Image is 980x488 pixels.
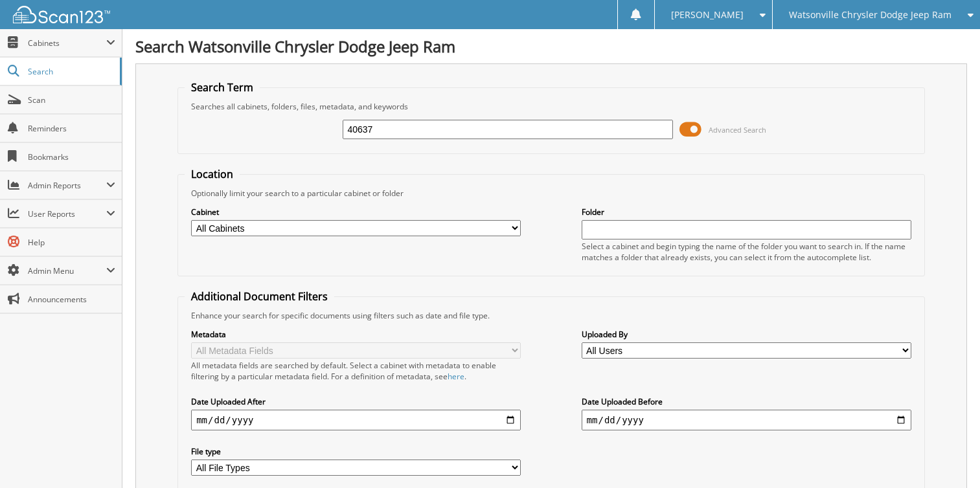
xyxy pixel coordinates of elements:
span: Reminders [28,123,115,134]
img: scan123-logo-white.svg [13,6,110,23]
label: File type [191,446,521,457]
div: Optionally limit your search to a particular cabinet or folder [185,188,918,199]
span: Help [28,237,115,248]
span: Announcements [28,294,115,305]
div: Searches all cabinets, folders, files, metadata, and keywords [185,101,918,112]
label: Metadata [191,329,521,340]
label: Cabinet [191,206,521,217]
input: start [191,410,521,430]
span: Admin Menu [28,265,106,276]
span: Scan [28,94,115,105]
label: Date Uploaded After [191,396,521,407]
div: Select a cabinet and begin typing the name of the folder you want to search in. If the name match... [582,241,911,263]
div: Enhance your search for specific documents using filters such as date and file type. [185,310,918,321]
span: Search [28,66,113,77]
label: Date Uploaded Before [582,396,911,407]
span: Advanced Search [709,125,766,135]
span: Cabinets [28,38,106,49]
span: Watsonville Chrysler Dodge Jeep Ram [789,11,952,19]
div: All metadata fields are searched by default. Select a cabinet with metadata to enable filtering b... [191,360,521,382]
input: end [582,410,911,430]
a: here [448,371,464,382]
label: Folder [582,206,911,217]
span: Bookmarks [28,151,115,162]
legend: Search Term [185,80,260,94]
iframe: Chat Widget [915,426,980,488]
h1: Search Watsonville Chrysler Dodge Jeep Ram [135,36,967,57]
label: Uploaded By [582,329,911,340]
span: Admin Reports [28,180,106,191]
legend: Location [185,167,240,181]
span: User Reports [28,208,106,219]
span: [PERSON_NAME] [671,11,744,19]
legend: Additional Document Filters [185,289,334,304]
